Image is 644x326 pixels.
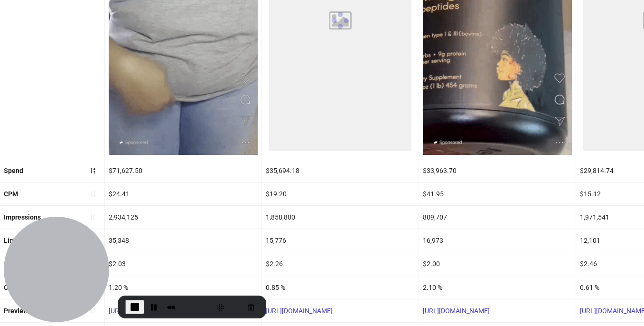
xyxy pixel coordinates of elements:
[419,252,576,275] div: $2.00
[262,229,419,252] div: 15,776
[105,252,261,275] div: $2.03
[105,159,261,182] div: $71,627.50
[105,276,261,299] div: 1.20 %
[90,191,96,197] span: sort-ascending
[419,229,576,252] div: 16,973
[262,276,419,299] div: 0.85 %
[266,307,333,315] a: [URL][DOMAIN_NAME]
[4,213,41,221] b: Impressions
[4,167,23,174] b: Spend
[262,182,419,205] div: $19.20
[262,252,419,275] div: $2.26
[423,307,490,315] a: [URL][DOMAIN_NAME]
[105,182,261,205] div: $24.41
[419,159,576,182] div: $33,963.70
[105,206,261,229] div: 2,934,125
[419,276,576,299] div: 2.10 %
[90,167,96,174] span: sort-descending
[419,182,576,205] div: $41.95
[90,214,96,221] span: sort-ascending
[4,190,18,198] b: CPM
[105,229,261,252] div: 35,348
[262,206,419,229] div: 1,858,800
[419,206,576,229] div: 809,707
[262,159,419,182] div: $35,694.18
